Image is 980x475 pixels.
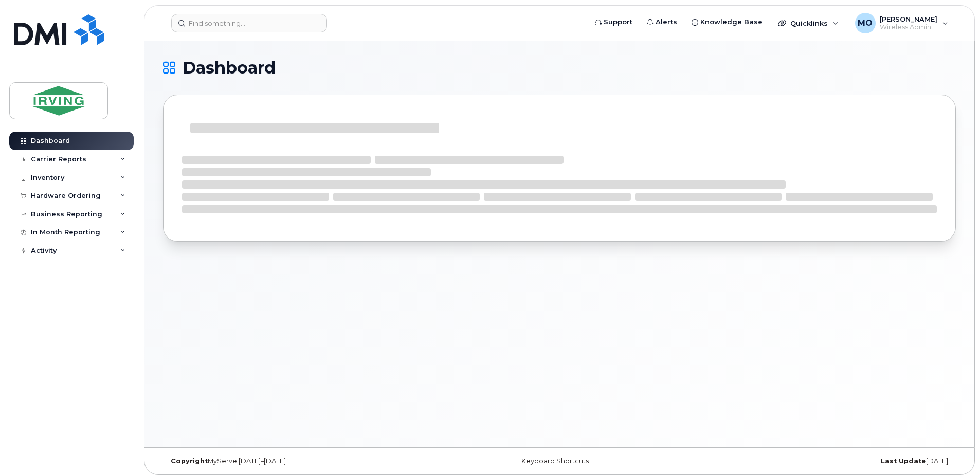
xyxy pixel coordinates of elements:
span: Dashboard [183,60,276,76]
strong: Copyright [171,457,208,465]
div: MyServe [DATE]–[DATE] [163,457,427,465]
div: [DATE] [692,457,956,465]
a: Keyboard Shortcuts [521,457,589,465]
strong: Last Update [881,457,926,465]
